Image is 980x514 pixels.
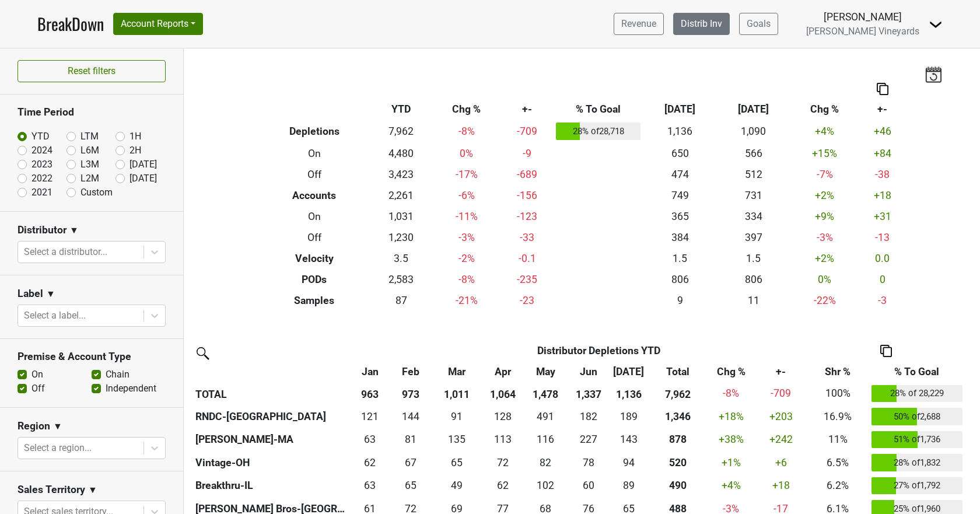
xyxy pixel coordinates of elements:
label: [DATE] [129,172,157,186]
td: 89.167 [608,474,649,498]
td: 65.13 [431,451,483,474]
th: RNDC-[GEOGRAPHIC_DATA] [192,405,350,428]
th: 489.834 [649,474,708,498]
a: Goals [739,13,778,35]
td: -709 [501,120,554,143]
th: Velocity [258,248,370,269]
label: L3M [80,158,99,172]
th: 1345.781 [649,405,708,428]
td: 6.5% [807,451,869,474]
td: -23 [501,290,554,311]
td: 397 [717,227,790,248]
div: 91 [433,409,480,424]
th: YTD [370,99,432,120]
div: 49 [433,478,480,493]
td: 80.51 [390,428,430,452]
td: 87 [370,290,432,311]
td: 0 [859,269,906,290]
th: [DATE] [643,99,717,120]
label: 2023 [32,158,52,172]
td: +4 % [707,474,755,498]
th: Chg % [790,99,859,120]
td: 49 [431,474,483,498]
th: Accounts [258,185,370,206]
td: 0 % [790,269,859,290]
td: +9 % [790,206,859,227]
td: 82 [523,451,568,474]
td: 1,136 [643,120,717,143]
td: 4,480 [370,143,432,164]
th: Feb: activate to sort column ascending [390,361,430,382]
div: 490 [652,478,704,493]
label: On [32,368,43,382]
th: &nbsp;: activate to sort column ascending [192,361,350,382]
th: 963 [350,382,390,405]
h3: Time Period [17,106,166,118]
h3: Label [17,288,43,300]
label: L6M [80,144,99,158]
label: 2022 [32,172,52,186]
span: -8% [723,387,739,399]
div: 72 [485,455,520,470]
td: 6.2% [807,474,869,498]
td: +18 % [707,405,755,428]
td: +38 % [707,428,755,452]
td: 16.9% [807,405,869,428]
td: 102.334 [523,474,568,498]
h3: Premise & Account Type [17,351,166,363]
td: -3 [859,290,906,311]
th: 520.020 [649,451,708,474]
label: 2021 [32,186,52,200]
a: Distrib Inv [673,13,730,35]
div: +242 [758,432,804,447]
td: 67.15 [390,451,430,474]
td: 731 [717,185,790,206]
div: 102 [526,478,565,493]
td: 806 [717,269,790,290]
div: 89 [611,478,646,493]
th: 877.840 [649,428,708,452]
th: % To Goal: activate to sort column ascending [869,361,965,382]
div: 94 [611,455,646,470]
td: 90.5 [431,405,483,428]
h3: Region [17,420,50,432]
div: 65 [393,478,428,493]
td: 0 % [432,143,501,164]
td: 3.5 [370,248,432,269]
td: 2,261 [370,185,432,206]
div: +18 [758,478,804,493]
div: 227 [571,432,606,447]
span: ▼ [46,287,55,301]
th: Jul: activate to sort column ascending [608,361,649,382]
td: -123 [501,206,554,227]
td: 9 [643,290,717,311]
th: +-: activate to sort column ascending [755,361,807,382]
td: 2,583 [370,269,432,290]
td: 65.083 [390,474,430,498]
th: PODs [258,269,370,290]
td: 63.41 [350,428,390,452]
td: 1,031 [370,206,432,227]
button: Account Reports [113,13,203,35]
td: 384 [643,227,717,248]
th: +- [501,99,554,120]
td: +2 % [790,248,859,269]
div: 82 [526,455,565,470]
img: Dropdown Menu [929,18,943,32]
div: 1,346 [652,409,704,424]
th: Chg % [432,99,501,120]
th: Vintage-OH [192,451,350,474]
td: 650 [643,143,717,164]
td: +84 [859,143,906,164]
td: -33 [501,227,554,248]
td: +18 [859,185,906,206]
div: 81 [393,432,428,447]
label: Off [32,382,45,396]
div: 62 [485,478,520,493]
td: -7 % [790,164,859,185]
td: 93.56 [608,451,649,474]
td: 1,090 [717,120,790,143]
div: 62 [352,455,387,470]
img: Copy to clipboard [880,345,892,357]
img: filter [192,343,211,362]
